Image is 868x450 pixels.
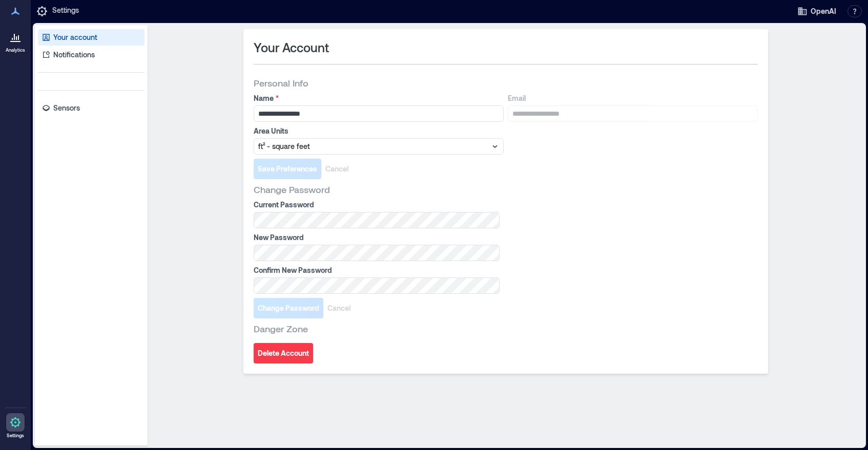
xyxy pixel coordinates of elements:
[254,183,330,196] span: Change Password
[327,303,350,313] span: Cancel
[38,47,144,63] a: Notifications
[53,32,97,42] p: Your account
[321,159,353,179] button: Cancel
[254,265,498,275] label: Confirm New Password
[254,159,321,179] button: Save Preferences
[254,232,498,243] label: New Password
[254,343,313,363] button: Delete Account
[508,93,756,103] label: Email
[254,298,323,318] button: Change Password
[258,164,317,174] span: Save Preferences
[7,433,24,439] p: Settings
[38,100,144,116] a: Sensors
[254,93,502,103] label: Name
[258,348,309,358] span: Delete Account
[52,5,79,17] p: Settings
[254,39,329,56] span: Your Account
[3,25,28,56] a: Analytics
[38,29,144,46] a: Your account
[254,323,308,335] span: Danger Zone
[6,47,25,53] p: Analytics
[323,298,355,318] button: Cancel
[254,77,308,89] span: Personal Info
[258,303,319,313] span: Change Password
[3,410,28,442] a: Settings
[794,3,839,19] button: OpenAI
[254,200,498,210] label: Current Password
[811,6,836,16] span: OpenAI
[254,126,502,136] label: Area Units
[325,164,348,174] span: Cancel
[53,103,80,113] p: Sensors
[53,50,95,60] p: Notifications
